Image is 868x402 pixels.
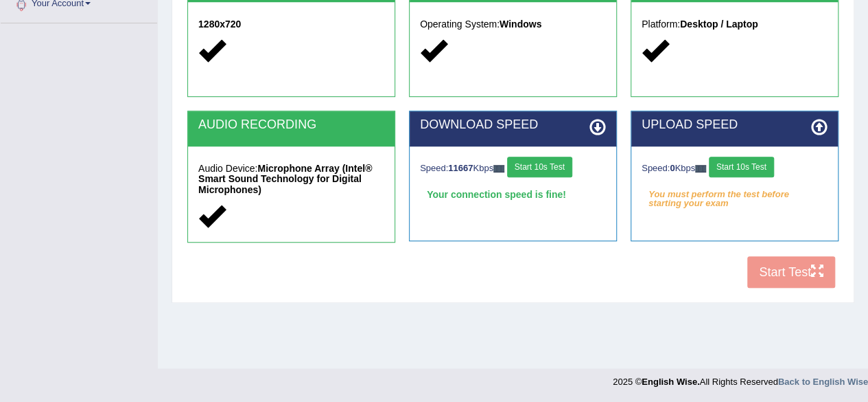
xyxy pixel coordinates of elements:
div: Your connection speed is fine! [420,184,606,205]
div: 2025 © All Rights Reserved [613,368,868,388]
h2: DOWNLOAD SPEED [420,118,606,132]
strong: English Wise. [642,377,699,387]
img: ajax-loader-fb-connection.gif [493,165,504,172]
h5: Platform: [642,19,828,30]
div: Speed: Kbps [642,157,828,181]
strong: Microphone Array (Intel® Smart Sound Technology for Digital Microphones) [198,163,372,195]
h5: Operating System: [420,19,606,30]
div: Speed: Kbps [420,157,606,181]
button: Start 10s Test [709,157,774,177]
em: You must perform the test before starting your exam [642,184,828,205]
strong: Windows [500,19,541,30]
button: Start 10s Test [507,157,572,177]
img: ajax-loader-fb-connection.gif [695,165,706,172]
h2: UPLOAD SPEED [642,118,828,132]
strong: Desktop / Laptop [680,19,758,30]
strong: 0 [670,163,675,173]
h5: Audio Device: [198,164,384,195]
h2: AUDIO RECORDING [198,118,384,132]
a: Back to English Wise [778,377,868,387]
strong: 11667 [448,163,473,173]
strong: 1280x720 [198,19,241,30]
